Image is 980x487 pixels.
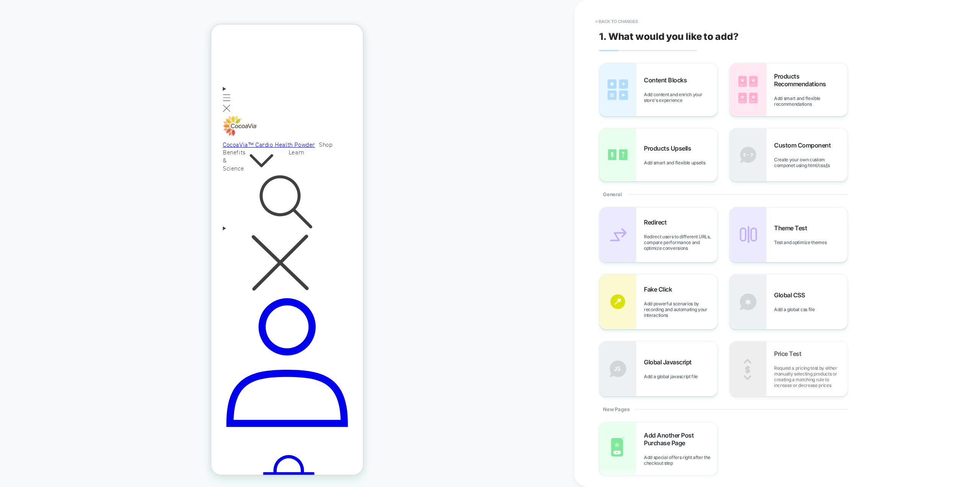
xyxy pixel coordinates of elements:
span: Create your own custom componet using html/css/js [774,157,848,168]
span: Learn [77,124,93,132]
span: Redirect [644,218,670,226]
span: Shop [108,116,121,125]
a: CocoaVia Logo [11,91,140,115]
span: Global CSS [774,291,808,299]
span: Price Test [774,350,805,357]
span: Redirect users to different URLs, compare performance and optimize conversions [644,234,717,251]
span: Global Javascript [644,358,696,366]
summary: Shop [108,116,131,125]
span: Benefits & Science [11,124,37,148]
span: Add special offers right after the checkout step [644,454,717,466]
span: Test and optimize themes [774,239,830,245]
span: Add Another Post Purchase Page [644,431,717,447]
span: Content Blocks [644,76,691,84]
span: 1. What would you like to add? [599,31,738,42]
summary: Search [11,148,140,270]
summary: Learn [77,124,103,132]
span: Add smart and flexible upsells [644,160,709,166]
span: Products Recommendations [774,72,848,88]
img: CocoaVia Logo [11,91,46,112]
span: Custom Component [774,141,835,149]
span: Add powerful scenarios by recording and automating your interactions [644,301,717,318]
div: General [599,182,848,207]
span: Fake Click [644,285,676,293]
div: New Pages [599,397,848,422]
summary: Menu [11,59,20,91]
span: Add smart and flexible recommendations [774,95,848,107]
button: < Back to changes [591,15,642,28]
a: CocoaVia™ Cardio Health Powder [11,116,104,125]
summary: Benefits & Science [11,124,73,148]
span: Products Upsells [644,144,695,152]
span: Add a global javascript file [644,374,702,379]
span: Add a global css file [774,307,818,312]
span: Request a pricing test by either manually selecting products or creating a matching rule to incre... [774,365,848,388]
span: Help [17,5,33,12]
span: Theme Test [774,224,811,232]
span: Add content and enrich your store's experience [644,92,717,103]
